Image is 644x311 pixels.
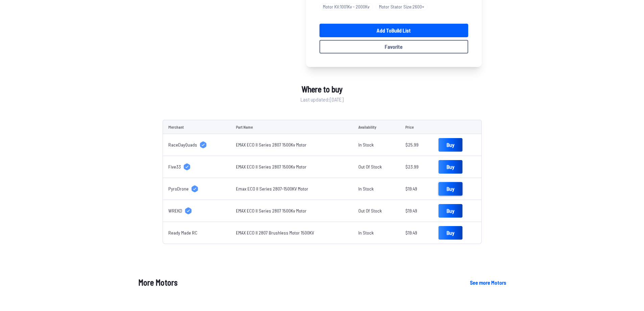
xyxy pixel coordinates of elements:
td: $23.99 [400,156,433,178]
a: PyroDrone [168,185,225,192]
a: Five33 [168,163,225,170]
span: Motor KV : 1001Kv - 2000Kv [319,3,373,10]
a: Add toBuild List [319,24,468,37]
td: Price [400,120,433,134]
a: EMAX ECO II Series 2807 1500Kv Motor [236,142,307,148]
td: Part Name [231,120,353,134]
a: Motor KV:1001Kv - 2000Kv [319,1,376,13]
a: EMAX ECO II Series 2807 1500Kv Motor [236,208,307,214]
td: $19.49 [400,178,433,200]
a: Buy [438,182,462,196]
td: In Stock [353,222,400,244]
span: RaceDayQuads [168,141,197,148]
a: EMAX ECO II Series 2807 1500Kv Motor [236,164,307,170]
a: Buy [438,138,462,152]
a: Buy [438,226,462,240]
span: Ready Made RC [168,229,197,236]
td: $19.49 [400,222,433,244]
span: Where to buy [302,83,342,95]
td: Out Of Stock [353,200,400,222]
span: Five33 [168,163,181,170]
a: RaceDayQuads [168,141,225,148]
span: WREKD [168,207,182,214]
a: Buy [438,160,462,174]
td: Merchant [163,120,231,134]
span: Motor Stator Size : 2600+ [376,3,428,10]
a: Buy [438,204,462,218]
td: $19.49 [400,200,433,222]
td: In Stock [353,178,400,200]
button: Favorite [319,40,468,53]
a: WREKD [168,207,225,214]
a: Emax ECO II Series 2807-1500KV Motor [236,186,308,192]
td: In Stock [353,134,400,156]
span: PyroDrone [168,185,189,192]
td: Availability [353,120,400,134]
td: Out Of Stock [353,156,400,178]
span: Last updated: [DATE] [301,95,343,104]
h1: More Motors [138,276,459,289]
a: See more Motors [470,279,506,287]
a: Ready Made RC [168,229,225,236]
a: EMAX ECO II 2807 Brushless Motor 1500KV [236,230,314,236]
td: $25.99 [400,134,433,156]
a: Motor Stator Size:2600+ [376,1,430,13]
